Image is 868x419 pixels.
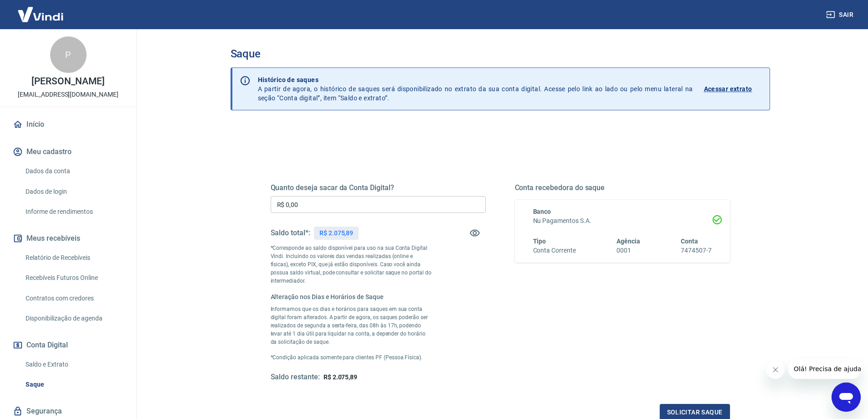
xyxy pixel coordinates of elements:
[766,361,785,379] iframe: Fechar mensagem
[788,359,861,379] iframe: Mensagem da empresa
[824,6,857,23] button: Sair
[50,36,87,73] div: P
[11,228,125,248] button: Meus recebíveis
[231,47,770,60] h3: Saque
[11,142,125,162] button: Meu cadastro
[704,75,762,103] a: Acessar extrato
[258,75,693,103] p: A partir de agora, o histórico de saques será disponibilizado no extrato da sua conta digital. Ac...
[616,246,640,255] h6: 0001
[22,289,125,308] a: Contratos com credores
[18,90,118,99] p: [EMAIL_ADDRESS][DOMAIN_NAME]
[271,244,432,285] p: *Corresponde ao saldo disponível para uso na sua Conta Digital Vindi. Incluindo os valores das ve...
[22,162,125,181] a: Dados da conta
[271,292,432,301] h6: Alteração nos Dias e Horários de Saque
[31,77,104,86] p: [PERSON_NAME]
[22,182,125,201] a: Dados de login
[324,373,357,381] span: R$ 2.075,89
[533,216,712,226] h6: Nu Pagamentos S.A.
[5,6,77,14] span: Olá! Precisa de ajuda?
[533,238,546,245] span: Tipo
[271,305,432,346] p: Informamos que os dias e horários para saques em sua conta digital foram alterados. A partir de a...
[22,248,125,267] a: Relatório de Recebíveis
[704,84,752,93] p: Acessar extrato
[11,335,125,355] button: Conta Digital
[681,246,712,255] h6: 7474507-7
[22,269,125,287] a: Recebíveis Futuros Online
[271,183,486,192] h5: Quanto deseja sacar da Conta Digital?
[271,372,320,382] h5: Saldo restante:
[533,208,551,215] span: Banco
[22,202,125,221] a: Informe de rendimentos
[616,238,640,245] span: Agência
[11,0,70,28] img: Vindi
[271,353,432,362] p: *Condição aplicada somente para clientes PF (Pessoa Física).
[515,183,730,192] h5: Conta recebedora do saque
[11,114,125,134] a: Início
[533,246,576,255] h6: Conta Corrente
[681,238,698,245] span: Conta
[22,355,125,374] a: Saldo e Extrato
[22,375,125,394] a: Saque
[22,309,125,328] a: Disponibilização de agenda
[271,228,310,238] h5: Saldo total*:
[319,228,353,238] p: R$ 2.075,89
[832,383,861,412] iframe: Botão para abrir a janela de mensagens
[258,75,693,84] p: Histórico de saques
